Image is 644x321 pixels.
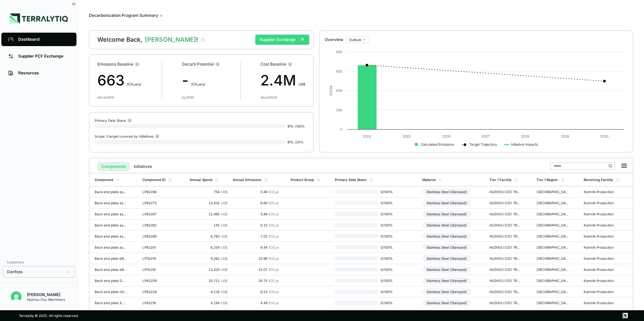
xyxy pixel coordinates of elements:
[269,190,279,194] span: tCO e
[584,190,616,194] div: Kamnik Production
[142,279,175,283] div: LP82209
[142,290,175,294] div: LP82228
[422,178,436,182] div: Material
[18,70,70,76] div: Resources
[269,256,279,260] span: tCO e
[584,178,613,182] div: Receiving Facility
[422,188,471,195] div: Stainless Steel (Stamped)
[255,35,309,45] button: Supplier Exchange
[11,291,22,302] img: Kevan Liao
[422,266,471,273] div: Stainless Steel (Stamped)
[325,37,343,42] div: Overview
[27,297,65,301] div: Huzhou Ozo Machinery
[275,225,277,228] sub: 2
[95,290,127,294] div: Back end plate H304L-D212H-P001
[340,127,342,131] text: 0
[584,267,616,272] div: Kamnik Production
[275,280,277,283] sub: 2
[233,234,278,238] div: 7.02
[469,142,497,147] text: Target Trajectory
[275,269,277,272] sub: 2
[346,36,369,43] button: Outlook
[89,13,158,18] div: Decarbonization Program Summary
[275,258,277,261] sub: 2
[275,191,277,194] sub: 2
[190,201,228,205] div: 13,932
[489,223,522,227] div: HUZHOU OZO TRADE CO., LTD - [GEOGRAPHIC_DATA]
[489,245,522,249] div: HUZHOU OZO TRADE CO., LTD - [GEOGRAPHIC_DATA]
[291,178,314,182] div: Product Group
[191,82,206,86] span: t CO e/yr
[160,13,162,18] span: ›
[288,140,293,144] span: 0 %
[560,134,569,138] text: 2029
[537,201,569,205] div: [GEOGRAPHIC_DATA]
[95,178,113,182] div: Component
[336,108,342,112] text: 200
[221,212,227,216] span: US$
[221,290,227,294] span: US$
[422,299,471,306] div: Stainless Steel (Stamped)
[27,292,65,297] div: [PERSON_NAME]
[233,301,278,305] div: 4.49
[584,256,616,260] div: Kamnik Production
[233,290,278,294] div: 6.53
[584,201,616,205] div: Kamnik Production
[584,290,616,294] div: Kamnik Production
[422,255,471,262] div: Stainless Steel (Stamped)
[275,214,277,217] sub: 2
[329,85,333,96] text: tCO e
[378,201,399,205] span: 0 / 100 %
[190,245,228,249] div: 6,259
[95,245,127,249] div: Back end plate asm XB61M
[336,88,342,93] text: 400
[260,62,305,67] div: Cost Baseline
[95,234,127,238] div: Back end plate asm XB61L
[95,190,127,194] div: Back end plate asm DW-A V3 (0,2 mm)
[402,134,411,138] text: 2025
[422,233,471,240] div: Stainless Steel (Stamped)
[196,36,198,43] span: !
[275,236,277,239] sub: 2
[329,87,333,90] tspan: 2
[233,245,278,249] div: 6.44
[221,234,227,238] span: US$
[190,290,228,294] div: 6,134
[190,301,228,305] div: 4,194
[378,212,399,216] span: 0 / 100 %
[537,290,569,294] div: [GEOGRAPHIC_DATA]
[584,212,616,216] div: Kamnik Production
[130,162,156,171] button: Initiatives
[18,37,70,42] div: Dashboard
[221,256,227,260] span: US$
[233,201,278,205] div: 6.60
[537,234,569,238] div: [GEOGRAPHIC_DATA]
[269,201,279,205] span: tCO e
[422,244,471,251] div: Stainless Steel (Stamped)
[584,234,616,238] div: Kamnik Production
[378,279,399,283] span: 0 / 100 %
[269,301,279,305] span: tCO e
[97,70,142,91] div: 663
[182,95,194,99] div: by 2030
[95,256,127,260] div: Back end plate billet S118EZ
[336,69,342,73] text: 600
[584,245,616,249] div: Kamnik Production
[18,53,70,59] div: Supplier PCF Exchange
[269,245,279,249] span: tCO e
[95,267,127,272] div: Back end plate billet XB12
[182,62,220,67] div: Decarb Potential
[489,234,522,238] div: HUZHOU OZO TRADE CO., LTD - [GEOGRAPHIC_DATA]
[97,36,198,44] div: Welcome Back,
[378,234,399,238] span: 0 / 100 %
[221,279,227,283] span: US$
[142,223,175,227] div: LP82282
[190,256,228,260] div: 9,262
[421,142,454,146] text: Calculated Emissions
[295,140,303,144] span: / 25 %
[422,211,471,217] div: Stainless Steel (Stamped)
[489,279,522,283] div: HUZHOU OZO TRADE CO., LTD - [GEOGRAPHIC_DATA]
[190,223,228,227] div: 145
[537,223,569,227] div: [GEOGRAPHIC_DATA]
[584,301,616,305] div: Kamnik Production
